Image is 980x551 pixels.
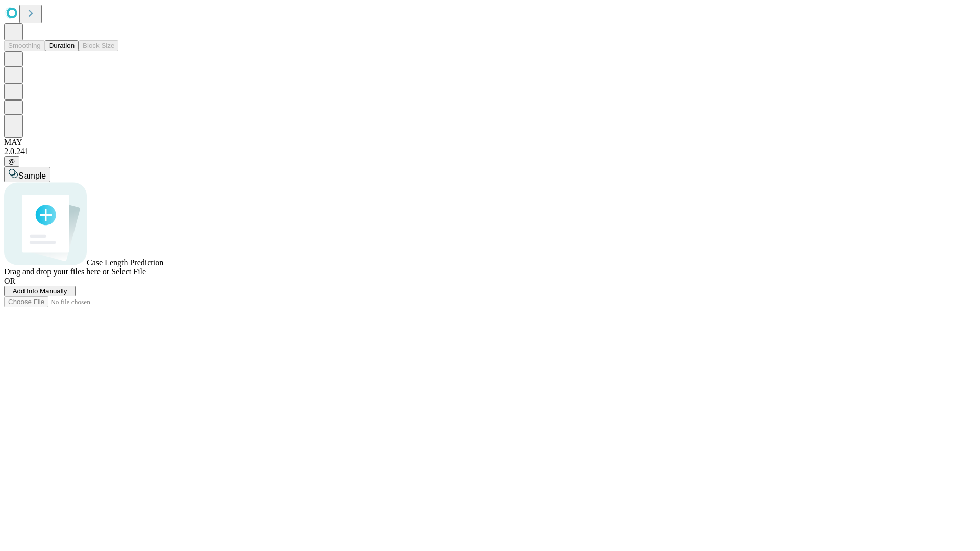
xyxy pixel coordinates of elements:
[111,267,146,276] span: Select File
[4,286,76,296] button: Add Info Manually
[87,258,163,267] span: Case Length Prediction
[4,277,15,285] span: OR
[13,287,67,295] span: Add Info Manually
[79,40,118,51] button: Block Size
[4,138,976,147] div: MAY
[4,147,976,156] div: 2.0.241
[4,167,50,182] button: Sample
[18,171,46,180] span: Sample
[8,158,15,165] span: @
[45,40,79,51] button: Duration
[4,267,109,276] span: Drag and drop your files here or
[4,40,45,51] button: Smoothing
[4,156,19,167] button: @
